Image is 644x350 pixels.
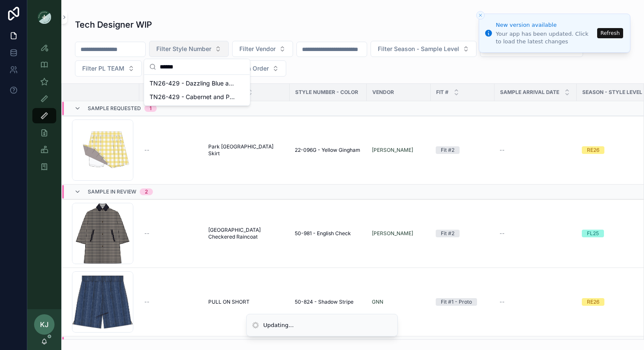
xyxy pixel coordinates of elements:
a: GNN [372,299,425,305]
span: Sample Requested [88,105,141,112]
div: New version available [496,21,595,29]
a: Park [GEOGRAPHIC_DATA] Skirt [208,143,285,157]
div: FL25 [587,230,599,237]
span: Filter PL TEAM [82,64,124,73]
span: 22-096G - Yellow Gingham [295,147,360,154]
span: PULL ON SHORT [208,299,250,305]
span: Fit # [436,89,448,96]
span: -- [500,147,505,154]
a: [GEOGRAPHIC_DATA] Checkered Raincoat [208,227,285,240]
a: 50-981 - English Check [295,230,362,237]
a: -- [144,147,198,154]
a: -- [500,147,572,154]
div: Your app has been updated. Click to load the latest changes [496,30,595,46]
span: TN26-429 - Cabernet and Pageant Blue [149,93,235,101]
a: Fit #2 [436,230,489,237]
span: -- [144,147,149,154]
div: 1 [149,105,152,112]
span: Filter Season - Sample Level [378,45,459,53]
a: Fit #1 - Proto [436,298,489,306]
a: 22-096G - Yellow Gingham [295,147,362,154]
span: Style Number - Color [295,89,358,96]
span: -- [500,299,505,305]
a: [PERSON_NAME] [372,147,425,154]
div: Fit #2 [441,230,454,237]
span: 50-981 - English Check [295,230,351,237]
div: Suggestions [144,75,250,105]
span: Filter Vendor [239,45,276,53]
span: Filter Style Number [156,45,211,53]
a: GNN [372,299,383,305]
img: App logo [37,10,51,24]
a: [PERSON_NAME] [372,230,413,237]
button: Select Button [149,41,229,57]
div: scrollable content [27,34,61,185]
a: [PERSON_NAME] [372,230,425,237]
span: TN26-429 - Dazzling Blue and Lychee [149,79,235,88]
button: Select Button [232,41,293,57]
button: Select Button [75,60,142,77]
a: 50-824 - Shadow Stripe [295,299,362,305]
span: Vendor [372,89,394,96]
a: -- [500,299,572,305]
button: Select Button [219,60,286,77]
span: Sample Arrival Date [500,89,559,96]
div: Fit #1 - Proto [441,298,472,306]
div: RE26 [587,146,599,154]
span: -- [500,230,505,237]
a: -- [500,230,572,237]
span: -- [144,299,149,305]
a: [PERSON_NAME] [372,147,413,154]
a: Fit #2 [436,146,489,154]
h1: Tech Designer WIP [75,19,152,31]
span: Season - Style Level [582,89,642,96]
span: KJ [40,319,49,330]
a: PULL ON SHORT [208,299,285,305]
span: Sample In Review [88,188,136,195]
span: -- [144,230,149,237]
div: 2 [145,188,148,195]
div: Updating... [263,321,294,330]
button: Refresh [597,28,623,38]
button: Select Button [371,41,477,57]
div: Fit #2 [441,146,454,154]
button: Close toast [476,11,485,20]
a: -- [144,299,198,305]
div: RE26 [587,298,599,306]
a: -- [144,230,198,237]
span: 50-824 - Shadow Stripe [295,299,354,305]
